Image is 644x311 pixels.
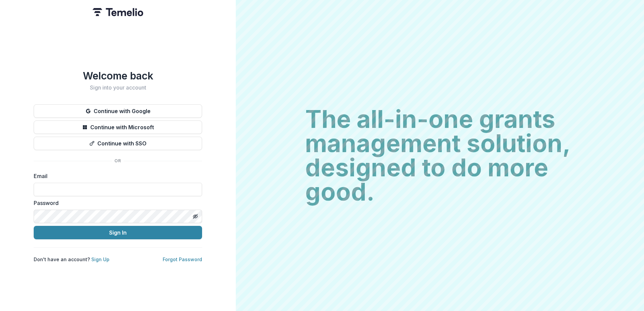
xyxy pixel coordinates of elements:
h2: Sign into your account [34,84,202,91]
button: Continue with Google [34,104,202,118]
button: Continue with Microsoft [34,120,202,134]
label: Email [34,172,198,180]
label: Password [34,199,198,207]
button: Continue with SSO [34,137,202,150]
button: Sign In [34,226,202,239]
p: Don't have an account? [34,256,109,263]
img: Temelio [93,8,143,16]
button: Toggle password visibility [190,211,201,222]
a: Sign Up [91,256,109,262]
h1: Welcome back [34,70,202,82]
a: Forgot Password [163,256,202,262]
